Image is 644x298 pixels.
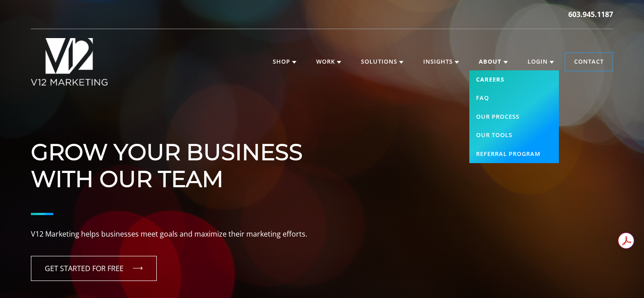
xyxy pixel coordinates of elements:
p: V12 Marketing helps businesses meet goals and maximize their marketing efforts. [31,229,613,240]
img: V12 MARKETING Logo New Hampshire Marketing Agency [31,38,107,86]
a: Careers [469,70,559,89]
a: Solutions [352,53,412,71]
a: Shop [264,53,305,71]
a: 603.945.1187 [568,9,613,20]
a: Our Tools [469,126,559,145]
a: GET STARTED FOR FREE [31,256,157,281]
a: Insights [414,53,468,71]
a: FAQ [469,89,559,108]
h1: Grow Your Business With Our Team [31,112,613,193]
a: Work [307,53,350,71]
iframe: Chat Widget [599,255,644,298]
a: Referral Program [469,145,559,164]
a: Our Process [469,108,559,126]
a: Contact [565,53,613,71]
a: Login [519,53,563,71]
a: About [470,53,517,71]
